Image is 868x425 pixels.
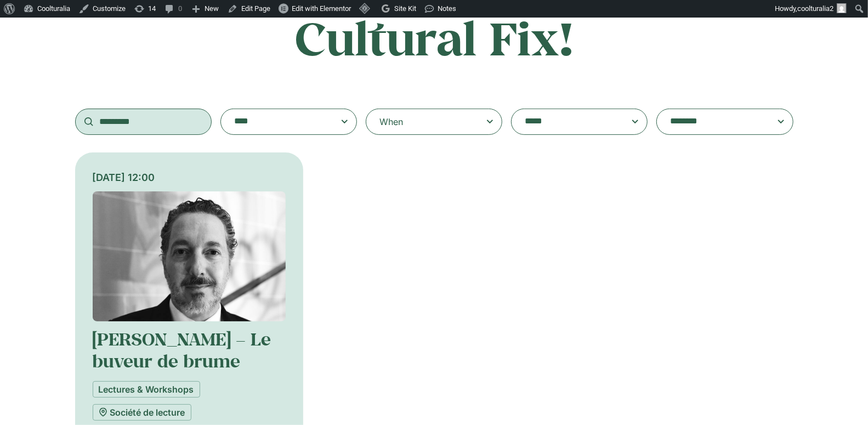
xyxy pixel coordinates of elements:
[394,4,416,13] span: Site Kit
[93,170,286,185] div: [DATE] 12:00
[525,114,612,129] textarea: Search
[379,115,403,128] div: When
[93,381,200,398] a: Lectures & Workshops
[292,4,351,13] span: Edit with Elementor
[93,404,191,421] a: Société de lecture
[234,114,322,129] textarea: Search
[93,327,271,372] a: [PERSON_NAME] – Le buveur de brume
[670,114,758,129] textarea: Search
[797,4,833,13] span: coolturalia2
